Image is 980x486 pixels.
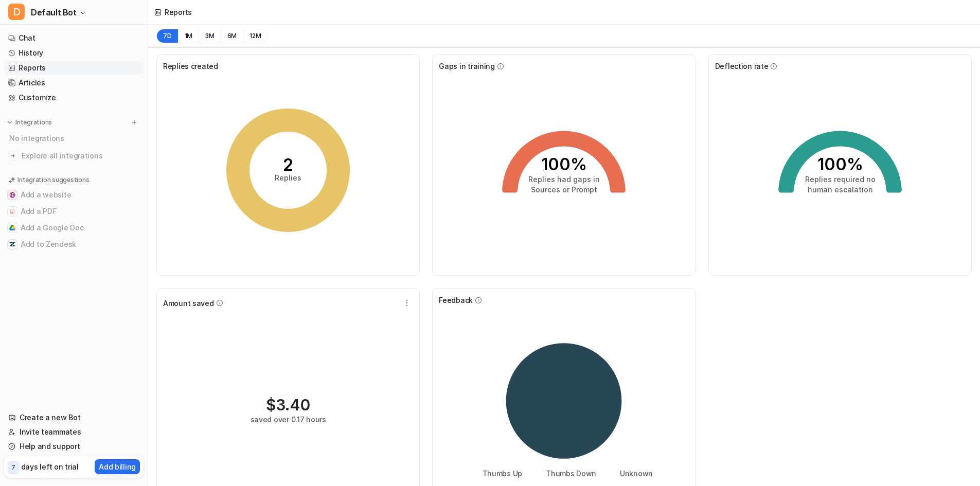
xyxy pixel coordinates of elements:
tspan: 100% [817,154,863,174]
button: 6M [221,29,243,43]
span: Explore all integrations [22,148,139,164]
a: Chat [4,31,144,45]
a: History [4,46,144,60]
tspan: 100% [541,154,587,174]
li: Thumbs Up [475,468,522,479]
button: Add a PDFAdd a PDF [4,203,144,220]
p: Integrations [15,118,52,127]
span: Feedback [439,295,473,305]
a: Articles [4,76,144,90]
button: 12M [243,29,268,43]
p: Integration suggestions [17,175,89,185]
a: Reports [4,61,144,75]
img: expand menu [6,119,13,126]
a: Invite teammates [4,425,144,439]
a: Help and support [4,439,144,454]
a: Create a new Bot [4,410,144,425]
button: Integrations [4,117,55,128]
tspan: human escalation [807,185,872,194]
a: Customize [4,91,144,105]
span: Gaps in training [439,61,495,71]
div: Reports [165,7,192,17]
span: D [8,4,25,20]
img: Add to Zendesk [9,241,15,247]
button: Add a Google DocAdd a Google Doc [4,220,144,236]
img: Add a website [9,192,15,198]
button: 1M [178,29,199,43]
tspan: Sources or Prompt [531,185,597,194]
button: Add a websiteAdd a website [4,187,144,203]
span: Default Bot [31,5,77,20]
tspan: Replies [275,173,301,182]
p: 7 [11,463,15,472]
li: Thumbs Down [539,468,596,479]
span: Amount saved [163,298,214,309]
div: $ [266,395,310,414]
p: Add billing [99,461,136,472]
button: Add billing [95,459,140,474]
img: explore all integrations [8,151,19,161]
span: Replies created [163,61,218,71]
button: 7D [156,29,178,43]
div: No integrations [6,130,144,147]
span: 3.40 [276,395,310,414]
img: Add a PDF [9,208,15,214]
p: days left on trial [21,461,79,472]
a: Explore all integrations [4,149,144,163]
tspan: 2 [283,155,293,175]
span: Deflection rate [715,61,769,71]
li: Unknown [613,468,653,479]
img: Add a Google Doc [9,225,15,231]
button: Add to ZendeskAdd to Zendesk [4,236,144,253]
button: 3M [199,29,221,43]
tspan: Replies had gaps in [528,175,600,184]
div: saved over 0.17 hours [251,414,326,425]
tspan: Replies required no [805,175,875,184]
img: menu_add.svg [131,119,138,126]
